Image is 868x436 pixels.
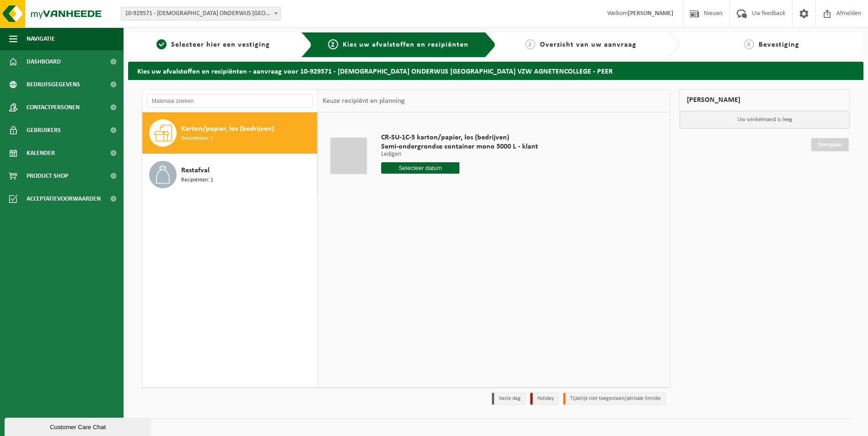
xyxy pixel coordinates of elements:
p: Ledigen [381,151,538,158]
span: Kalender [27,142,55,165]
input: Selecteer datum [381,162,460,174]
span: 2 [328,39,338,49]
span: 4 [744,39,754,49]
span: Bedrijfsgegevens [27,73,80,96]
span: Semi-ondergrondse container mono 5000 L - klant [381,142,538,151]
button: Karton/papier, los (bedrijven) Recipiënten: 1 [142,112,318,154]
span: 10-929571 - KATHOLIEK ONDERWIJS SINT-MICHIEL VZW AGNETENCOLLEGE - PEER [121,7,280,20]
strong: [PERSON_NAME] [628,10,674,17]
span: 3 [525,39,535,49]
span: Bevestiging [759,41,799,48]
span: Restafval [181,165,210,176]
span: Selecteer hier een vestiging [171,41,270,48]
span: Kies uw afvalstoffen en recipiënten [343,41,469,48]
span: Recipiënten: 1 [181,134,213,143]
span: Overzicht van uw aanvraag [540,41,636,48]
li: Vaste dag [492,393,526,405]
span: Gebruikers [27,119,61,142]
span: Karton/papier, los (bedrijven) [181,123,274,134]
div: [PERSON_NAME] [679,89,850,111]
p: Uw winkelmand is leeg [680,111,849,128]
span: CR-SU-1C-5 karton/papier, los (bedrijven) [381,133,538,142]
span: Recipiënten: 1 [181,176,213,185]
a: 1Selecteer hier een vestiging [133,39,294,50]
li: Holiday [530,393,559,405]
span: Acceptatievoorwaarden [27,187,101,210]
a: Doorgaan [811,138,849,151]
input: Materiaal zoeken [147,94,313,108]
span: Navigatie [27,27,55,50]
div: Keuze recipiënt en planning [318,90,410,112]
span: Dashboard [27,50,61,73]
span: 1 [156,39,167,49]
span: Contactpersonen [27,96,80,119]
li: Tijdelijk niet toegestaan/période limitée [563,393,666,405]
span: 10-929571 - KATHOLIEK ONDERWIJS SINT-MICHIEL VZW AGNETENCOLLEGE - PEER [121,7,281,21]
button: Restafval Recipiënten: 1 [142,154,318,195]
iframe: chat widget [5,416,153,436]
h2: Kies uw afvalstoffen en recipiënten - aanvraag voor 10-929571 - [DEMOGRAPHIC_DATA] ONDERWIJS [GEO... [128,62,863,80]
span: Product Shop [27,165,68,187]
